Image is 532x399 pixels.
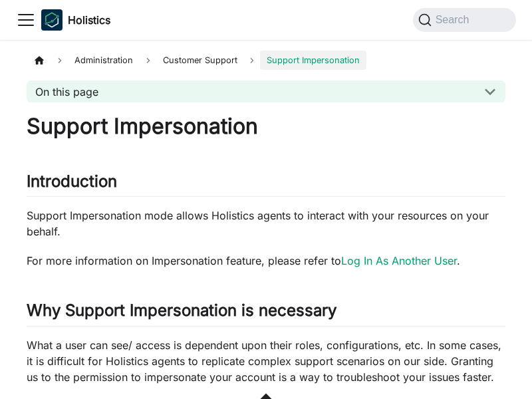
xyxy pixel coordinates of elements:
button: Search (Command+K) [413,8,516,32]
p: For more information on Impersonation feature, please refer to . [27,253,505,269]
a: HolisticsHolisticsHolistics [41,9,110,31]
a: Log In As Another User [341,254,457,267]
img: Holistics [41,9,63,31]
span: Administration [68,51,140,70]
p: Support Impersonation mode allows Holistics agents to interact with your resources on your behalf. [27,207,505,239]
h2: Introduction [27,172,505,197]
b: Holistics [68,12,110,28]
a: Home page [27,51,52,70]
span: Search [432,14,477,26]
button: On this page [27,80,505,102]
h1: Support Impersonation [27,113,505,140]
h2: Why Support Impersonation is necessary [27,301,505,326]
nav: Breadcrumbs [27,51,505,70]
button: Toggle navigation bar [16,10,36,30]
span: Support Impersonation [260,51,366,70]
span: Customer Support [156,51,244,70]
p: What a user can see/ access is dependent upon their roles, configurations, etc. In some cases, it... [27,337,505,385]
